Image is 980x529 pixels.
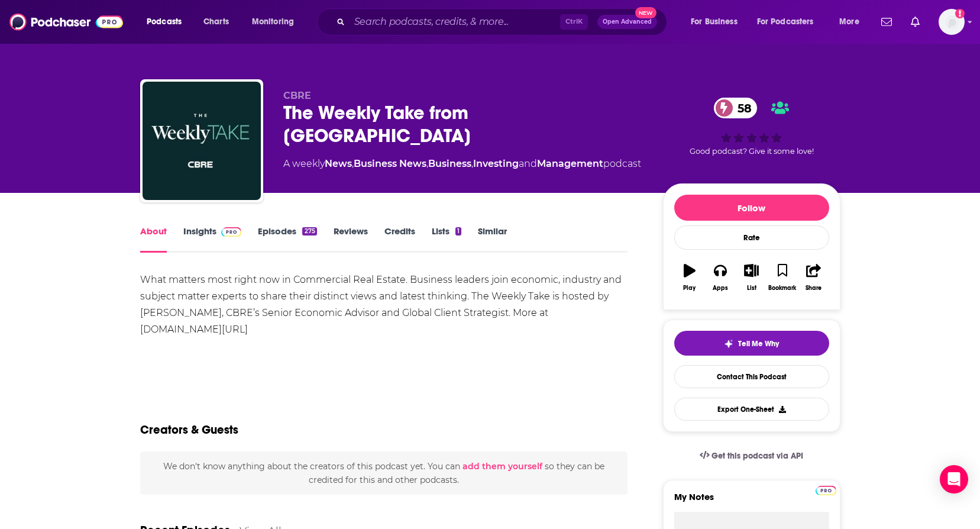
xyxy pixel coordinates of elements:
[839,14,859,30] span: More
[471,158,473,169] span: ,
[354,158,426,169] a: Business News
[138,12,197,31] button: open menu
[428,158,471,169] a: Business
[747,285,756,292] div: List
[939,9,965,35] img: User Profile
[757,14,814,30] span: For Podcasters
[955,9,965,18] svg: Add a profile image
[635,7,656,18] span: New
[691,14,738,30] span: For Business
[147,14,182,30] span: Podcasts
[690,441,813,470] a: Get this podcast via API
[736,256,766,299] button: List
[674,398,829,421] button: Export One-Sheet
[939,9,965,35] button: Show profile menu
[426,158,428,169] span: ,
[283,90,311,101] span: CBRE
[683,285,696,292] div: Play
[252,14,294,30] span: Monitoring
[519,158,537,169] span: and
[258,225,316,253] a: Episodes275
[768,285,796,292] div: Bookmark
[749,12,831,31] button: open menu
[537,158,603,169] a: Management
[705,256,736,299] button: Apps
[473,158,519,169] a: Investing
[183,225,242,253] a: InsightsPodchaser Pro
[816,484,836,495] a: Pro website
[726,98,758,118] span: 58
[203,14,229,30] span: Charts
[674,365,829,388] a: Contact This Podcast
[9,11,123,33] img: Podchaser - Follow, Share and Rate Podcasts
[432,225,461,253] a: Lists1
[906,12,924,32] a: Show notifications dropdown
[831,12,874,31] button: open menu
[244,12,309,31] button: open menu
[462,462,542,471] button: add them yourself
[674,256,705,299] button: Play
[140,422,238,437] h2: Creators & Guests
[940,465,968,493] div: Open Intercom Messenger
[798,256,829,299] button: Share
[196,12,236,31] a: Charts
[674,195,829,221] button: Follow
[384,225,415,253] a: Credits
[806,285,821,292] div: Share
[350,12,560,31] input: Search podcasts, credits, & more...
[767,256,798,299] button: Bookmark
[455,227,461,236] div: 1
[221,227,242,237] img: Podchaser Pro
[140,272,628,338] div: What matters most right now in Commercial Real Estate. Business leaders join economic, industry a...
[939,9,965,35] span: Logged in as molly.burgoyne
[560,14,588,30] span: Ctrl K
[163,461,604,485] span: We don't know anything about the creators of this podcast yet . You can so they can be credited f...
[325,158,352,169] a: News
[302,227,316,236] div: 275
[603,19,652,25] span: Open Advanced
[663,90,840,163] div: 58Good podcast? Give it some love!
[143,82,261,200] img: The Weekly Take from CBRE
[674,331,829,356] button: tell me why sparkleTell Me Why
[334,225,368,253] a: Reviews
[674,225,829,250] div: Rate
[283,157,641,171] div: A weekly podcast
[140,225,167,253] a: About
[876,12,897,32] a: Show notifications dropdown
[816,486,836,495] img: Podchaser Pro
[478,225,507,253] a: Similar
[690,147,814,156] span: Good podcast? Give it some love!
[328,8,678,36] div: Search podcasts, credits, & more...
[738,339,779,349] span: Tell Me Why
[714,98,758,118] a: 58
[597,15,657,29] button: Open AdvancedNew
[674,491,829,512] label: My Notes
[713,285,728,292] div: Apps
[683,12,752,31] button: open menu
[352,158,354,169] span: ,
[711,451,803,461] span: Get this podcast via API
[724,339,733,349] img: tell me why sparkle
